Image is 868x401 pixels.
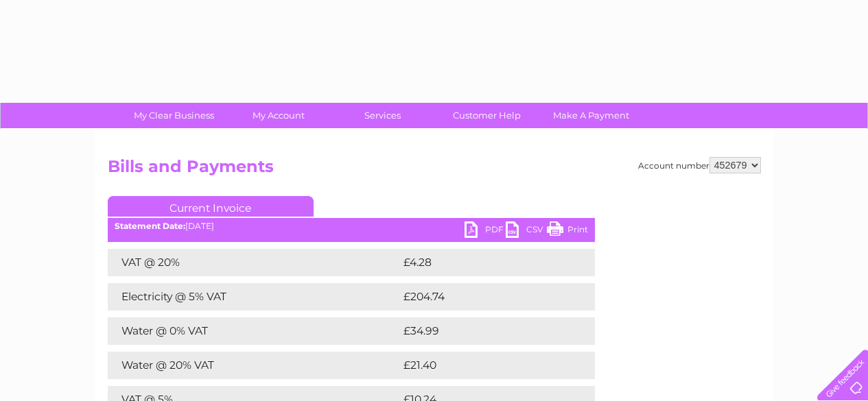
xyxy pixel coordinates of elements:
b: Statement Date: [115,221,185,231]
a: CSV [506,221,547,241]
td: Water @ 20% VAT [108,352,400,379]
td: £34.99 [400,317,568,345]
td: £204.74 [400,283,571,311]
a: Customer Help [430,103,543,128]
div: [DATE] [108,221,595,231]
a: My Clear Business [117,103,231,128]
td: VAT @ 20% [108,249,400,276]
h2: Bills and Payments [108,157,761,183]
a: PDF [465,221,506,241]
div: Account number [638,157,761,173]
td: Water @ 0% VAT [108,317,400,345]
td: £4.28 [400,249,563,276]
a: Print [547,221,588,241]
td: £21.40 [400,352,566,379]
a: Current Invoice [108,196,314,217]
a: My Account [222,103,335,128]
td: Electricity @ 5% VAT [108,283,400,311]
a: Make A Payment [535,103,648,128]
a: Services [326,103,439,128]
